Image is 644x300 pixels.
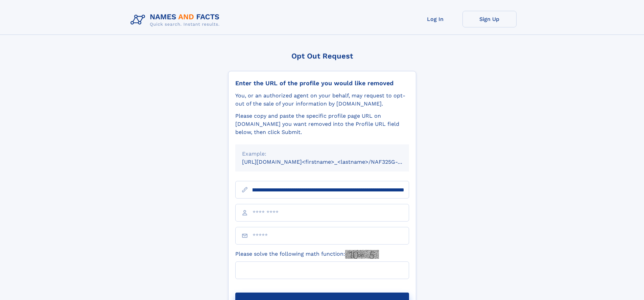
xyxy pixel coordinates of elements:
[408,11,462,27] a: Log In
[462,11,517,27] a: Sign Up
[235,250,379,259] label: Please solve the following math function:
[128,11,225,29] img: Logo Names and Facts
[235,112,409,136] div: Please copy and paste the specific profile page URL on [DOMAIN_NAME] you want removed into the Pr...
[242,150,402,158] div: Example:
[228,52,416,60] div: Opt Out Request
[242,159,422,165] small: [URL][DOMAIN_NAME]<firstname>_<lastname>/NAF325G-xxxxxxxx
[235,92,409,108] div: You, or an authorized agent on your behalf, may request to opt-out of the sale of your informatio...
[235,79,409,87] div: Enter the URL of the profile you would like removed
